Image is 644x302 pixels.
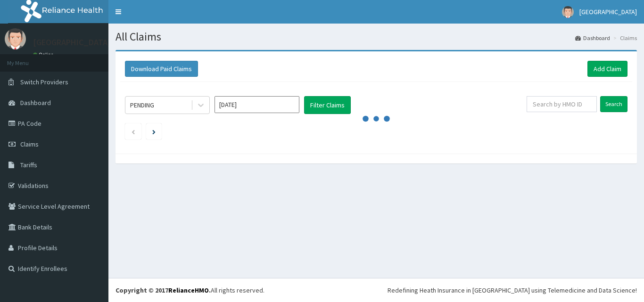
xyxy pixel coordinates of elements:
a: Previous page [131,127,135,136]
input: Search by HMO ID [527,96,597,112]
span: Switch Providers [20,78,68,86]
span: Dashboard [20,98,51,107]
img: User Image [5,28,26,49]
div: Redefining Heath Insurance in [GEOGRAPHIC_DATA] using Telemedicine and Data Science! [388,286,637,295]
footer: All rights reserved. [108,278,644,302]
span: Tariffs [20,161,37,169]
input: Search [600,96,627,112]
li: Claims [611,34,637,42]
a: Dashboard [575,34,610,42]
a: Online [33,51,56,58]
a: Add Claim [587,61,627,77]
button: Filter Claims [304,96,351,114]
span: [GEOGRAPHIC_DATA] [579,8,637,16]
a: RelianceHMO [168,286,209,294]
img: User Image [562,6,574,18]
p: [GEOGRAPHIC_DATA] [33,38,111,47]
div: PENDING [130,100,154,110]
svg: audio-loading [362,105,390,133]
button: Download Paid Claims [125,61,198,77]
a: Next page [152,127,156,136]
input: Select Month and Year [215,96,299,113]
h1: All Claims [116,31,637,43]
span: Claims [20,140,39,148]
strong: Copyright © 2017 . [116,286,211,294]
